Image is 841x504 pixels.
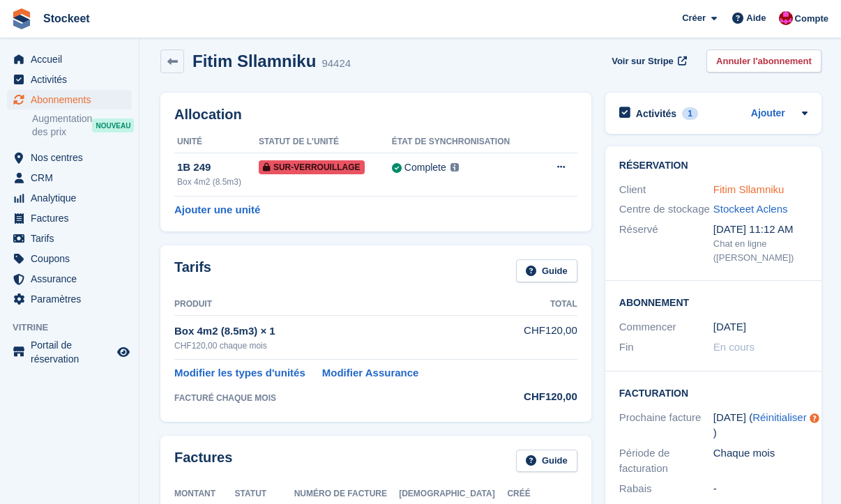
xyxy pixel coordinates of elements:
span: Coupons [31,249,114,268]
span: Activités [31,70,114,89]
a: Annuler l'abonnement [706,49,821,72]
a: menu [7,269,132,289]
a: menu [7,338,132,366]
span: Aide [746,11,766,25]
th: Statut de l'unité [259,131,392,153]
div: FACTURÉ CHAQUE MOIS [174,392,505,404]
div: CHF120,00 chaque mois [174,339,505,352]
span: CRM [31,168,114,188]
div: - [713,481,808,497]
a: Ajouter une unité [174,202,260,218]
h2: Fitim Sllamniku [192,52,316,70]
a: menu [7,148,132,167]
a: Réinitialiser [752,411,807,423]
img: Valentin BURDET [779,11,793,25]
time: 2025-07-07 23:00:00 UTC [713,319,746,335]
div: Box 4m2 (8.5m3) [177,176,259,188]
div: Box 4m2 (8.5m3) × 1 [174,323,505,339]
a: Boutique d'aperçu [115,344,132,360]
h2: Tarifs [174,259,211,282]
h2: Réservation [619,160,808,171]
span: Analytique [31,188,114,208]
span: Accueil [31,49,114,69]
div: 1 [682,107,698,120]
div: Complete [404,160,446,175]
a: Stockeet [38,7,96,30]
span: Voir sur Stripe [612,54,674,68]
div: Centre de stockage [619,201,713,217]
a: Modifier Assurance [322,365,419,381]
span: Nos centres [31,148,114,167]
th: État de synchronisation [392,131,540,153]
div: Client [619,182,713,198]
a: menu [7,229,132,248]
a: Stockeet Aclens [713,203,788,215]
span: Tarifs [31,229,114,248]
div: [DATE] ( ) [713,410,808,441]
span: En cours [713,341,755,353]
h2: Facturation [619,385,808,399]
div: 94424 [321,56,351,72]
div: Commencer [619,319,713,335]
th: Produit [174,293,505,316]
div: Période de facturation [619,445,713,477]
h2: Activités [636,107,676,120]
div: CHF120,00 [505,389,577,405]
span: Créer [682,11,706,25]
span: Paramètres [31,289,114,309]
span: Sur-verrouillage [259,160,365,174]
div: Chaque mois [713,445,808,477]
a: Ajouter [751,106,785,122]
h2: Factures [174,450,232,473]
div: 1B 249 [177,160,259,176]
div: Tooltip anchor [808,412,821,425]
a: menu [7,49,132,69]
td: CHF120,00 [505,315,577,359]
th: Unité [174,131,259,153]
a: Modifier les types d'unités [174,365,305,381]
div: Prochaine facture [619,410,713,441]
a: menu [7,208,132,228]
div: Chat en ligne ([PERSON_NAME]) [713,237,808,264]
a: menu [7,90,132,109]
span: Augmentation des prix [32,112,92,139]
h2: Abonnement [619,295,808,309]
div: Fin [619,339,713,356]
span: Factures [31,208,114,228]
a: menu [7,70,132,89]
span: Portail de réservation [31,338,114,366]
a: menu [7,188,132,208]
a: menu [7,249,132,268]
div: Réservé [619,222,713,265]
th: Total [505,293,577,316]
a: Guide [516,450,577,473]
img: stora-icon-8386f47178a22dfd0bd8f6a31ec36ba5ce8667c1dd55bd0f319d3a0aa187defe.svg [11,8,32,29]
a: Augmentation des prix NOUVEAU [32,112,132,139]
img: icon-info-grey-7440780725fd019a000dd9b08b2336e03edf1995a4989e88bcd33f0948082b44.svg [450,163,459,171]
div: NOUVEAU [92,119,134,132]
a: menu [7,168,132,188]
a: Voir sur Stripe [606,49,690,72]
a: Fitim Sllamniku [713,183,785,195]
h2: Allocation [174,107,577,123]
span: Abonnements [31,90,114,109]
div: [DATE] 11:12 AM [713,222,808,238]
a: menu [7,289,132,309]
span: Vitrine [13,321,139,335]
span: Assurance [31,269,114,289]
span: Compte [795,12,828,26]
a: Guide [516,259,577,282]
div: Rabais [619,481,713,497]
